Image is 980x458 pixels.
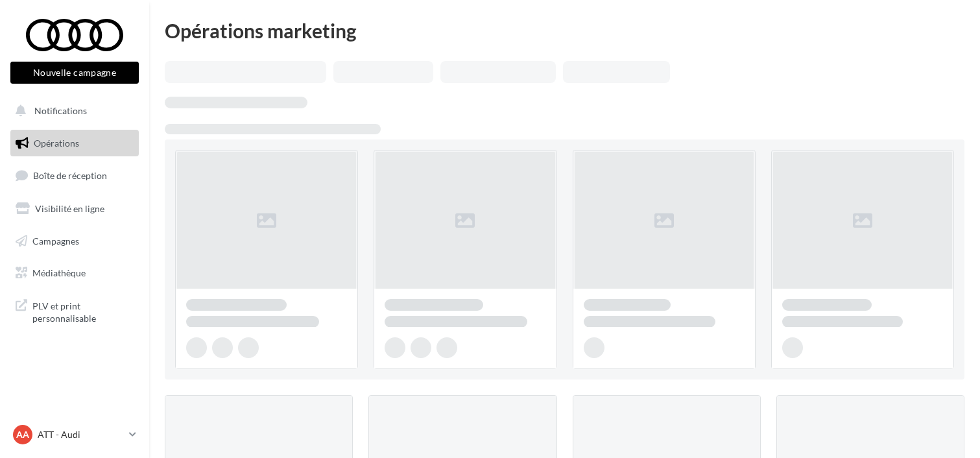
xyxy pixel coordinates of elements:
[38,428,124,441] p: ATT - Audi
[32,267,86,278] span: Médiathèque
[34,138,79,149] span: Opérations
[33,170,107,181] span: Boîte de réception
[8,292,141,330] a: PLV et print personnalisable
[8,228,141,255] a: Campagnes
[8,259,141,287] a: Médiathèque
[8,130,141,157] a: Opérations
[8,162,141,189] a: Boîte de réception
[10,422,139,447] a: AA ATT - Audi
[35,203,104,214] span: Visibilité en ligne
[10,62,139,84] button: Nouvelle campagne
[32,235,79,246] span: Campagnes
[16,428,29,441] span: AA
[8,97,136,125] button: Notifications
[8,195,141,223] a: Visibilité en ligne
[34,105,87,116] span: Notifications
[32,297,134,325] span: PLV et print personnalisable
[165,21,964,40] div: Opérations marketing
